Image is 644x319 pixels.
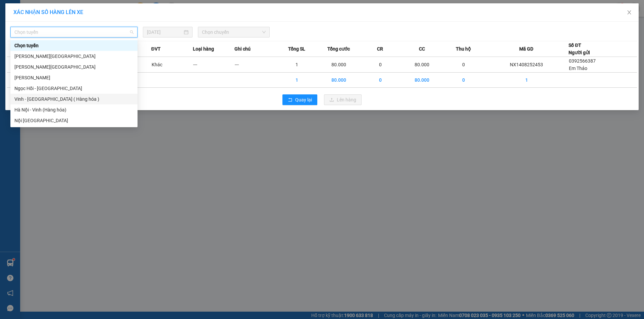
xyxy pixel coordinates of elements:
[151,57,193,73] td: Khác
[569,66,587,71] span: Em Thảo
[14,42,133,49] div: Chọn tuyến
[519,45,533,53] span: Mã GD
[324,94,362,105] button: uploadLên hàng
[10,72,138,83] div: Mỹ Đình - Ngọc Hồi
[282,94,317,105] button: rollbackQuay lại
[360,57,401,73] td: 0
[202,27,266,37] span: Chọn chuyến
[360,73,401,88] td: 0
[627,10,632,15] span: close
[151,45,161,53] span: ĐVT
[234,45,251,53] span: Ghi chú
[14,106,133,113] div: Hà Nội - Vinh (Hàng hóa)
[14,95,133,103] div: Vinh - [GEOGRAPHIC_DATA] ( Hàng hóa )
[10,62,138,72] div: Mỹ Đình - Gia Lâm
[484,73,569,88] td: 1
[419,45,425,53] span: CC
[14,117,133,124] div: Nội [GEOGRAPHIC_DATA]
[288,97,292,103] span: rollback
[443,73,484,88] td: 0
[14,74,133,81] div: [PERSON_NAME]
[276,57,318,73] td: 1
[401,73,443,88] td: 80.000
[569,42,590,56] div: Số ĐT Người gửi
[569,58,596,64] span: 0392566387
[13,9,83,15] span: XÁC NHẬN SỐ HÀNG LÊN XE
[10,94,138,104] div: Vinh - Hà Nội ( Hàng hóa )
[193,57,234,73] td: ---
[14,53,133,60] div: [PERSON_NAME][GEOGRAPHIC_DATA]
[443,57,484,73] td: 0
[327,45,350,53] span: Tổng cước
[318,73,360,88] td: 80.000
[14,63,133,71] div: [PERSON_NAME][GEOGRAPHIC_DATA]
[484,57,569,73] td: NX1408252453
[234,57,276,73] td: ---
[288,45,305,53] span: Tổng SL
[620,3,639,22] button: Close
[10,83,138,94] div: Ngọc Hồi - Mỹ Đình
[10,104,138,115] div: Hà Nội - Vinh (Hàng hóa)
[401,57,443,73] td: 80.000
[377,45,383,53] span: CR
[10,115,138,126] div: Nội Tỉnh Vinh
[295,96,312,103] span: Quay lại
[456,45,471,53] span: Thu hộ
[147,28,182,36] input: 14/08/2025
[14,27,133,37] span: Chọn tuyến
[318,57,360,73] td: 80.000
[10,51,138,62] div: Gia Lâm - Mỹ Đình
[276,73,318,88] td: 1
[10,40,138,51] div: Chọn tuyến
[193,45,214,53] span: Loại hàng
[14,85,133,92] div: Ngọc Hồi - [GEOGRAPHIC_DATA]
